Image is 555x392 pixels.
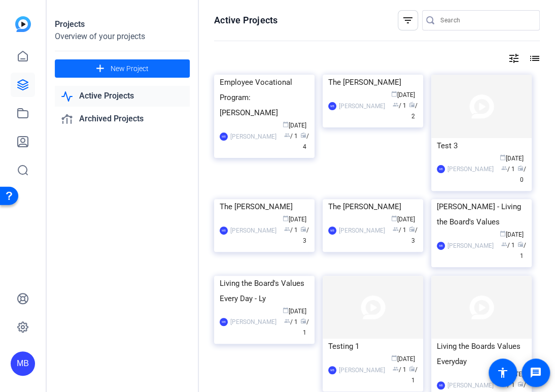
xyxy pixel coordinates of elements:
span: calendar_today [391,91,397,97]
div: MB [220,318,228,326]
span: radio [517,241,524,247]
span: calendar_today [500,231,506,237]
button: New Project [55,59,190,78]
span: group [393,366,399,372]
span: [DATE] [283,122,306,129]
span: / 1 [393,226,406,234]
span: / 1 [501,166,515,173]
span: radio [300,318,306,324]
span: calendar_today [391,355,397,361]
div: [PERSON_NAME] [447,380,494,390]
span: calendar_today [391,215,397,221]
span: group [501,241,507,247]
div: Testing 1 [328,339,418,354]
img: blue-gradient.svg [15,16,31,32]
span: radio [409,366,415,372]
div: Overview of your projects [55,30,190,43]
div: [PERSON_NAME] [447,164,494,174]
div: The [PERSON_NAME] [220,199,309,214]
span: group [284,132,290,138]
span: calendar_today [283,121,289,127]
span: calendar_today [500,154,506,160]
span: radio [517,381,524,387]
div: Projects [55,18,190,30]
div: Test 3 [437,138,526,153]
div: [PERSON_NAME] [230,317,276,327]
div: Living the Board's Values Every Day - Ly [220,276,309,306]
span: / 1 [409,366,418,384]
div: MB [437,381,445,389]
span: radio [409,226,415,232]
span: / 0 [517,166,526,183]
span: radio [409,102,415,108]
div: [PERSON_NAME] [339,365,385,375]
span: / 1 [284,318,298,325]
span: / 1 [393,366,406,373]
div: [PERSON_NAME] [230,132,276,142]
div: The [PERSON_NAME] [328,75,418,90]
span: group [393,226,399,232]
span: / 1 [300,318,309,336]
a: Archived Projects [55,109,190,129]
a: Active Projects [55,86,190,107]
mat-icon: list [528,52,540,64]
span: / 1 [517,242,526,259]
mat-icon: tune [508,52,520,64]
h1: Active Projects [214,14,277,26]
span: / 2 [409,102,418,120]
div: [PERSON_NAME] [230,225,276,236]
input: Search [440,14,532,26]
div: Employee Vocational Program: [PERSON_NAME] [220,75,309,120]
span: calendar_today [283,307,289,313]
div: The [PERSON_NAME] [328,199,418,214]
span: / 3 [409,226,418,244]
span: [DATE] [391,91,415,99]
span: radio [300,132,306,138]
div: [PERSON_NAME] - Living the Board's Values [437,199,526,230]
span: [DATE] [500,155,524,162]
mat-icon: message [530,367,542,379]
span: group [284,226,290,232]
span: / 1 [284,133,298,140]
div: [PERSON_NAME] [447,241,494,251]
span: / 1 [393,102,406,109]
div: Living the Boards Values Everyday [437,339,526,369]
span: [DATE] [283,216,306,223]
span: radio [517,165,524,171]
span: [DATE] [391,216,415,223]
div: MB [437,242,445,250]
mat-icon: add [94,62,107,75]
div: [PERSON_NAME] [339,225,385,236]
span: [DATE] [391,355,415,363]
span: New Project [111,63,149,74]
div: MB [328,226,336,235]
div: MB [220,226,228,235]
span: radio [300,226,306,232]
mat-icon: filter_list [402,14,414,26]
div: MB [328,366,336,374]
div: MB [437,165,445,173]
span: / 1 [501,242,515,249]
span: calendar_today [283,215,289,221]
span: group [284,318,290,324]
span: [DATE] [500,231,524,238]
span: / 4 [300,133,309,150]
mat-icon: accessibility [497,367,509,379]
span: / 3 [300,226,309,244]
span: group [501,165,507,171]
div: MB [328,102,336,110]
div: MB [220,133,228,141]
span: / 1 [284,226,298,234]
div: [PERSON_NAME] [339,101,385,111]
div: MB [11,351,35,376]
span: [DATE] [283,308,306,315]
span: group [393,102,399,108]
